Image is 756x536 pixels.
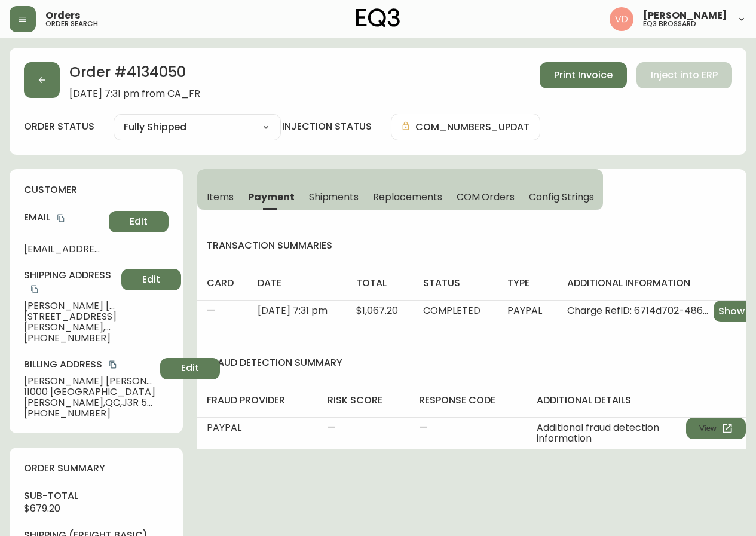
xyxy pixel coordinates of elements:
span: [PHONE_NUMBER] [24,333,117,344]
span: — [207,304,215,317]
button: Print Invoice [540,62,627,88]
span: PAYPAL [507,304,542,317]
h5: eq3 brossard [643,20,696,27]
button: Edit [109,211,169,232]
h4: card [207,277,238,290]
button: copy [29,283,41,295]
span: $679.20 [24,501,60,515]
span: — [328,421,336,434]
h4: sub-total [24,489,169,503]
span: Edit [181,362,199,375]
h2: Order # 4134050 [69,62,200,88]
button: View [686,418,746,439]
span: Orders [45,11,80,20]
span: Charge RefID: 6714d702-4867-4d5c-b8c9-a2878eaaab15 [567,305,709,316]
h4: customer [24,183,169,197]
span: COMPLETED [423,304,480,317]
span: [PHONE_NUMBER] [24,408,155,419]
span: Additional fraud detection information [537,422,686,444]
span: — [419,421,427,434]
h4: injection status [282,120,372,133]
span: Replacements [373,191,442,203]
h4: date [258,277,336,290]
button: copy [55,212,67,224]
h4: status [423,277,488,290]
span: Items [207,191,234,203]
span: [STREET_ADDRESS] [24,311,117,322]
h4: fraud detection summary [197,356,746,369]
span: Print Invoice [554,69,613,82]
img: logo [356,8,400,27]
label: order status [24,120,94,133]
span: Payment [248,191,295,203]
h4: order summary [24,462,169,475]
span: 11000 [GEOGRAPHIC_DATA] [24,387,155,397]
button: copy [107,359,119,370]
span: [EMAIL_ADDRESS][DOMAIN_NAME] [24,244,104,255]
span: [PERSON_NAME] , QC , J3R 5E6 , CA [24,397,155,408]
h4: response code [419,394,518,407]
span: [DATE] 7:31 pm from CA_FR [69,88,200,99]
h4: transaction summaries [197,239,746,252]
span: Edit [130,215,148,228]
span: COM Orders [457,191,515,203]
span: [PERSON_NAME] , QC , J3R 5E6 , CA [24,322,117,333]
span: [DATE] 7:31 pm [258,304,328,317]
span: [PERSON_NAME] [PERSON_NAME] [24,376,155,387]
span: $1,067.20 [356,304,398,317]
img: 34cbe8de67806989076631741e6a7c6b [610,7,633,31]
h4: Email [24,211,104,224]
h5: order search [45,20,98,27]
span: [PERSON_NAME] [PERSON_NAME] [24,301,117,311]
span: [PERSON_NAME] [643,11,727,20]
h4: fraud provider [207,394,308,407]
h4: risk score [328,394,400,407]
h4: Shipping Address [24,269,117,296]
h4: total [356,277,405,290]
span: Edit [142,273,160,286]
span: PAYPAL [207,421,241,434]
h4: type [507,277,547,290]
h4: Billing Address [24,358,155,371]
span: Shipments [309,191,359,203]
button: Edit [160,358,220,379]
button: Edit [121,269,181,290]
span: Config Strings [529,191,593,203]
